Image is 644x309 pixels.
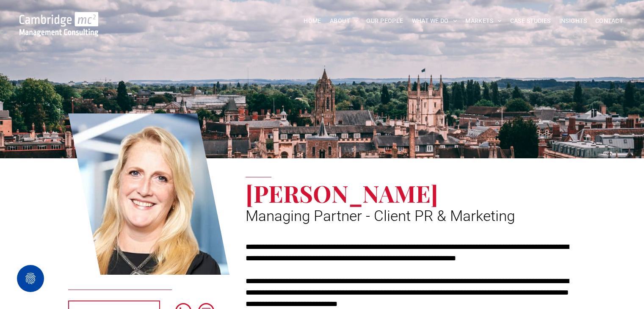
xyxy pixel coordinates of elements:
a: HOME [299,14,326,28]
span: Managing Partner - Client PR & Marketing [246,207,515,225]
a: ABOUT [326,14,362,28]
span: [PERSON_NAME] [246,177,438,209]
a: OUR PEOPLE [362,14,407,28]
a: Faye Holland | Managing Partner - Client PR & Marketing [68,112,230,276]
a: CASE STUDIES [506,14,555,28]
a: MARKETS [461,14,506,28]
a: CONTACT [591,14,627,28]
a: Faye Holland | Managing Partner - Client PR & Marketing [19,13,98,22]
a: INSIGHTS [555,14,591,28]
a: WHAT WE DO [408,14,462,28]
img: Go to Homepage [19,12,98,36]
